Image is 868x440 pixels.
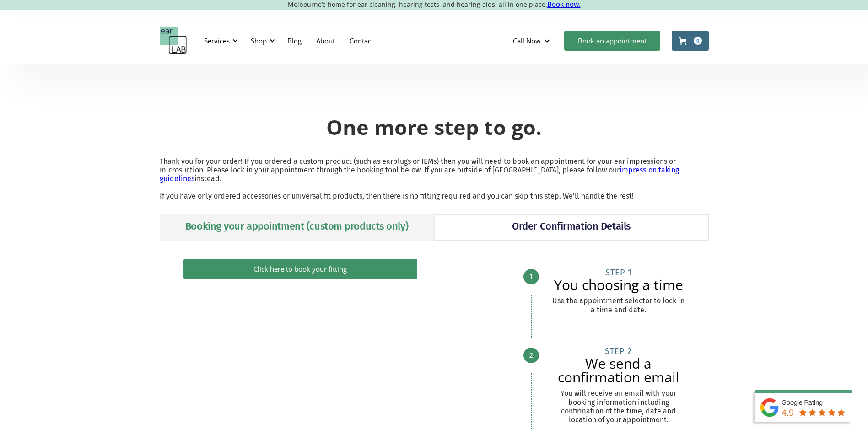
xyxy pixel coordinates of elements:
[694,37,702,45] div: 0
[160,27,187,54] a: home
[552,278,685,292] h2: You choosing a time
[342,27,381,54] a: Contact
[564,31,660,51] a: Book an appointment
[552,296,685,314] p: Use the appointment selector to lock in a time and date.
[160,157,709,201] p: Thank you for your order! If you ordered a custom product (such as earplugs or IEMs) then you wil...
[160,166,679,183] a: impression taking guidelines
[552,268,685,277] div: STEP 1
[529,272,533,281] div: 1
[552,389,685,424] p: You will receive an email with your booking information including confirmation of the time, date ...
[245,27,278,54] div: Shop
[529,351,533,360] div: 2
[204,36,230,45] div: Services
[309,27,342,54] a: About
[251,36,267,45] div: Shop
[672,31,709,51] a: Open cart
[280,27,309,54] a: Blog
[552,347,685,356] div: STEP 2
[183,259,417,279] a: Click here to book your fitting
[552,357,685,384] h2: We send a confirmation email
[506,27,560,54] div: Call Now
[512,219,631,234] div: Order Confirmation Details
[513,36,541,45] div: Call Now
[185,219,408,234] div: Booking your appointment (custom products only)
[160,116,709,139] h1: One more step to go.
[199,27,241,54] div: Services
